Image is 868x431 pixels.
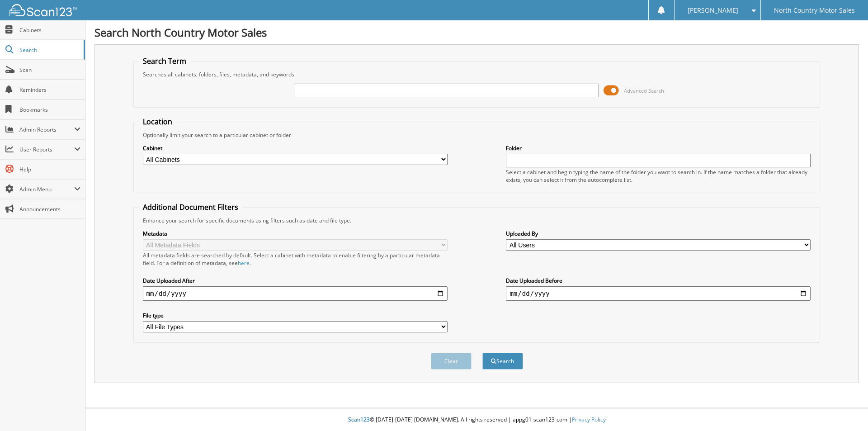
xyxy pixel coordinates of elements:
[506,277,811,284] label: Date Uploaded Before
[19,126,74,133] span: Admin Reports
[19,86,80,94] span: Reminders
[238,259,250,267] a: here
[143,286,448,301] input: start
[85,409,868,431] div: © [DATE]-[DATE] [DOMAIN_NAME]. All rights reserved | appg01-scan123-com |
[774,8,855,13] span: North Country Motor Sales
[143,277,448,284] label: Date Uploaded After
[19,66,80,74] span: Scan
[143,144,448,152] label: Cabinet
[19,46,79,54] span: Search
[143,312,448,319] label: File type
[94,25,859,40] h1: Search North Country Motor Sales
[138,56,191,66] legend: Search Term
[138,71,816,78] div: Searches all cabinets, folders, files, metadata, and keywords
[348,416,370,423] span: Scan123
[506,144,811,152] label: Folder
[506,168,811,184] div: Select a cabinet and begin typing the name of the folder you want to search in. If the name match...
[19,166,80,173] span: Help
[143,251,448,267] div: All metadata fields are searched by default. Select a cabinet with metadata to enable filtering b...
[506,286,811,301] input: end
[19,26,80,34] span: Cabinets
[138,217,816,224] div: Enhance your search for specific documents using filters such as date and file type.
[143,230,448,237] label: Metadata
[482,353,523,369] button: Search
[624,87,664,94] span: Advanced Search
[138,131,816,139] div: Optionally limit your search to a particular cabinet or folder
[138,117,177,127] legend: Location
[431,353,472,369] button: Clear
[572,416,606,423] a: Privacy Policy
[9,4,77,16] img: scan123-logo-white.svg
[19,205,80,213] span: Announcements
[19,185,74,193] span: Admin Menu
[138,202,243,212] legend: Additional Document Filters
[688,8,738,13] span: [PERSON_NAME]
[506,230,811,237] label: Uploaded By
[19,146,74,153] span: User Reports
[19,106,80,114] span: Bookmarks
